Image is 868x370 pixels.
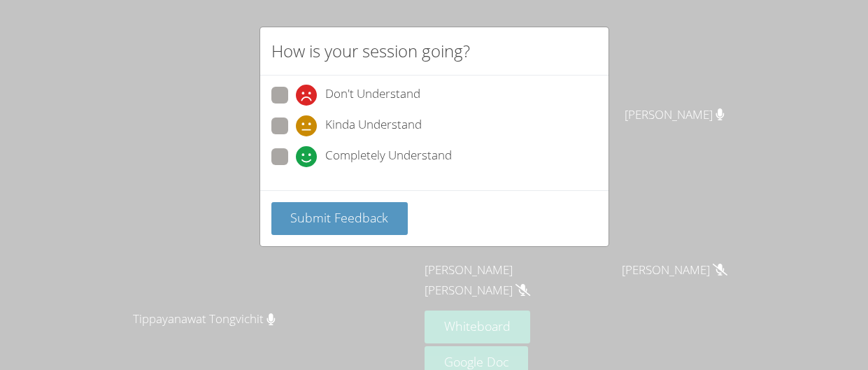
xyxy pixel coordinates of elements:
button: Submit Feedback [271,202,408,235]
h2: How is your session going? [271,38,470,64]
span: Don't Understand [325,85,420,106]
span: Submit Feedback [290,209,388,226]
span: Completely Understand [325,146,452,167]
span: Kinda Understand [325,115,422,136]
